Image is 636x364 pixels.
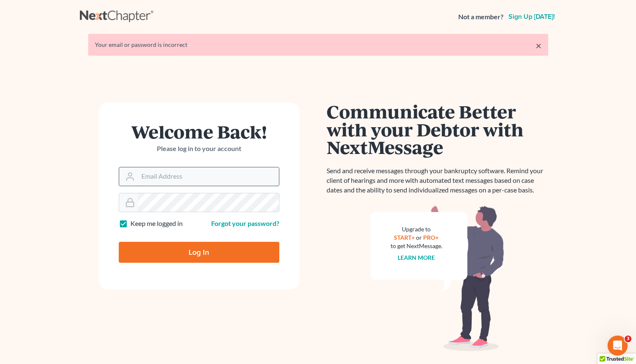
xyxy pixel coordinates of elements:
[608,336,628,356] iframe: Intercom live chat
[416,234,422,241] span: or
[394,234,415,241] a: START+
[95,41,541,49] div: Your email or password is incorrect
[130,219,183,228] label: Keep me logged in
[327,166,548,195] p: Send and receive messages through your bankruptcy software. Remind your client of hearings and mo...
[370,205,504,351] img: nextmessage_bg-59042aed3d76b12b5cd301f8e5b87938c9018125f34e5fa2b7a6b67550977c72.svg
[625,336,631,342] span: 3
[211,219,279,227] a: Forgot your password?
[507,13,557,20] a: Sign up [DATE]!
[398,254,435,261] a: Learn more
[119,123,279,141] h1: Welcome Back!
[327,103,548,156] h1: Communicate Better with your Debtor with NextMessage
[138,167,279,186] input: Email Address
[536,41,541,51] a: ×
[423,234,439,241] a: PRO+
[119,242,279,263] input: Log In
[391,225,442,233] div: Upgrade to
[391,242,442,250] div: to get NextMessage.
[458,12,503,22] strong: Not a member?
[119,144,279,154] p: Please log in to your account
